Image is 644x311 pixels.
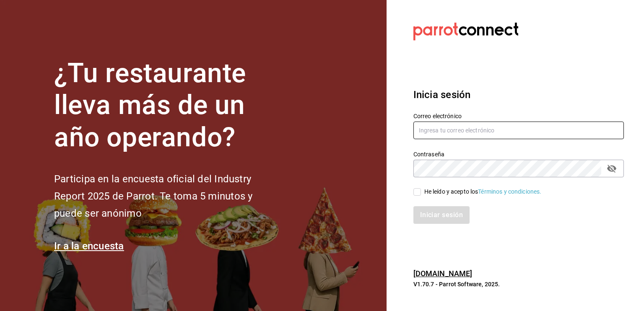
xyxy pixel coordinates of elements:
[54,57,280,154] h1: ¿Tu restaurante lleva más de un año operando?
[413,87,624,102] h3: Inicia sesión
[478,188,541,195] a: Términos y condiciones.
[605,161,619,176] button: passwordField
[413,113,624,119] label: Correo electrónico
[424,187,542,196] div: He leído y acepto los
[413,151,624,157] label: Contraseña
[54,171,280,222] h2: Participa en la encuesta oficial del Industry Report 2025 de Parrot. Te toma 5 minutos y puede se...
[413,269,473,278] a: [DOMAIN_NAME]
[413,122,624,139] input: Ingresa tu correo electrónico
[54,240,124,252] a: Ir a la encuesta
[413,280,624,288] p: V1.70.7 - Parrot Software, 2025.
